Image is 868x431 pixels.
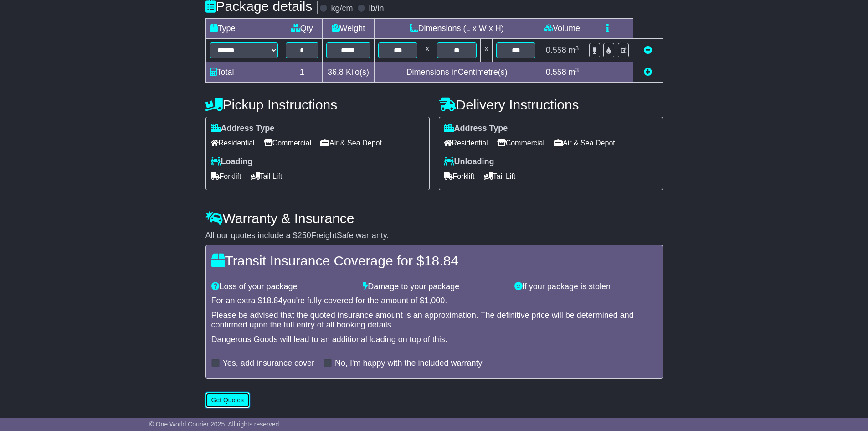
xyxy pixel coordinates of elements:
[374,62,539,83] td: Dimensions in Centimetre(s)
[510,282,662,292] div: If your package is stolen
[335,358,483,369] label: No, I'm happy with the included warranty
[251,169,282,183] span: Tail Lift
[424,296,445,305] span: 1,000
[374,19,539,39] td: Dimensions (L x W x H)
[320,136,382,150] span: Air & Sea Depot
[497,136,544,150] span: Commercial
[539,19,585,39] td: Volume
[207,282,359,292] div: Loss of your package
[211,253,657,268] h4: Transit Insurance Coverage for $
[546,46,566,55] span: 0.558
[328,68,344,77] span: 36.8
[484,169,516,183] span: Tail Lift
[211,124,275,134] label: Address Type
[205,211,663,226] h4: Warranty & Insurance
[546,68,566,77] span: 0.558
[644,46,652,55] a: Remove this item
[322,19,374,39] td: Weight
[205,392,250,408] button: Get Quotes
[444,169,475,183] span: Forklift
[211,311,657,330] div: Please be advised that the quoted insurance amount is an approximation. The definitive price will...
[444,136,488,150] span: Residential
[444,124,508,134] label: Address Type
[369,4,384,14] label: lb/in
[282,62,322,83] td: 1
[554,136,615,150] span: Air & Sea Depot
[211,335,657,345] div: Dangerous Goods will lead to an additional loading on top of this.
[282,19,322,39] td: Qty
[358,282,510,292] div: Damage to your package
[205,62,282,83] td: Total
[211,136,255,150] span: Residential
[211,169,241,183] span: Forklift
[575,45,579,52] sup: 3
[205,231,663,241] div: All our quotes include a $ FreightSafe warranty.
[205,19,282,39] td: Type
[211,296,657,306] div: For an extra $ you're fully covered for the amount of $ .
[439,97,663,112] h4: Delivery Instructions
[575,67,579,73] sup: 3
[298,231,311,240] span: 250
[444,157,494,167] label: Unloading
[211,157,253,167] label: Loading
[421,39,433,62] td: x
[424,253,458,268] span: 18.84
[322,62,374,83] td: Kilo(s)
[644,68,652,77] a: Add new item
[569,68,579,77] span: m
[149,421,281,428] span: © One World Courier 2025. All rights reserved.
[264,136,311,150] span: Commercial
[569,46,579,55] span: m
[480,39,492,62] td: x
[223,358,314,369] label: Yes, add insurance cover
[331,4,353,14] label: kg/cm
[205,97,430,112] h4: Pickup Instructions
[262,296,283,305] span: 18.84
